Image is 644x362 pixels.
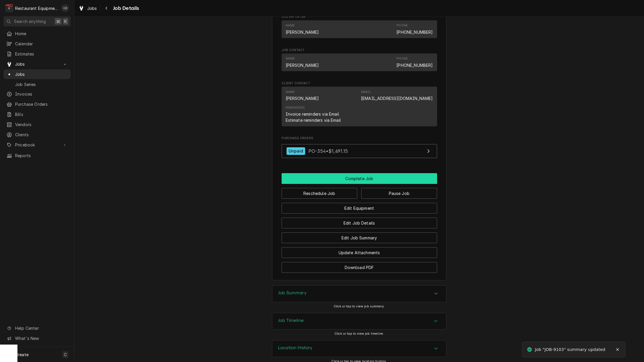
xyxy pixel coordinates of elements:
div: Purchase Orders [282,136,437,161]
span: Home [15,31,68,37]
div: Accordion Header [272,341,446,357]
span: C [64,352,67,358]
button: Edit Job Summary [282,232,437,243]
button: Download PDF [282,262,437,273]
a: Bills [3,110,71,119]
h3: Location History [278,345,313,351]
span: Search anything [14,18,46,24]
span: Job Contact [282,48,437,53]
span: Click or tap to view job summary. [334,304,385,308]
span: Estimates [15,51,68,57]
button: Accordion Details Expand Trigger [272,341,446,357]
span: Job Series [15,81,68,87]
div: Job "JOB-9103" summary updated [535,347,606,353]
span: PO-354 • $1,691.15 [308,148,348,154]
a: View Purchase Order [282,144,437,158]
div: Phone [396,23,433,35]
div: Location History [272,340,446,357]
button: Edit Job Details [282,218,437,228]
span: Create [15,352,28,357]
div: Name [286,90,295,94]
div: Accordion Header [272,313,446,329]
div: Job Summary [272,285,446,302]
a: Jobs [3,69,71,79]
span: Jobs [15,71,68,77]
div: Reminders [286,105,305,110]
a: Calendar [3,39,71,49]
div: Email [361,90,371,94]
div: Name [286,90,319,101]
a: Purchase Orders [3,99,71,109]
div: Job Timeline [272,313,446,330]
button: Update Attachments [282,247,437,258]
div: Job Reporter [282,15,437,41]
span: Clients [15,132,68,138]
div: Name [286,23,319,35]
div: Button Group Row [282,199,437,214]
span: Invoices [15,91,68,97]
span: Jobs [15,61,59,67]
button: Accordion Details Expand Trigger [272,313,446,329]
div: Restaurant Equipment Diagnostics [15,5,58,11]
a: [PHONE_NUMBER] [396,30,433,35]
div: [PERSON_NAME] [286,62,319,68]
span: Client Contact [282,81,437,86]
div: Name [286,56,319,68]
div: Job Contact List [282,53,437,74]
span: Vendors [15,121,68,128]
span: Job Reporter [282,15,437,19]
div: [PERSON_NAME] [286,29,319,35]
div: Name [286,23,295,28]
a: [PHONE_NUMBER] [396,63,433,68]
a: Job Series [3,80,71,89]
div: Restaurant Equipment Diagnostics's Avatar [5,4,13,12]
button: Search anything⌘K [3,16,71,26]
span: Calendar [15,41,68,47]
button: Complete Job [282,173,437,184]
button: Navigate back [102,3,111,13]
div: Button Group Row [282,173,437,184]
button: Pause Job [361,188,437,199]
a: Go to What's New [3,334,71,343]
a: Invoices [3,89,71,99]
div: Phone [396,56,408,61]
div: Contact [282,20,437,38]
div: Estimate reminders via Email [286,117,341,123]
button: Accordion Details Expand Trigger [272,286,446,302]
div: Accordion Header [272,286,446,302]
span: Purchase Orders [15,101,68,107]
button: Edit Equipment [282,203,437,214]
div: Client Contact [282,81,437,129]
div: Invoice reminders via Email [286,111,339,117]
div: Phone [396,56,433,68]
button: Reschedule Job [282,188,357,199]
a: Vendors [3,120,71,129]
a: Home [3,29,71,38]
h3: Job Summary [278,290,307,296]
div: Job Reporter List [282,20,437,41]
span: Bills [15,111,68,117]
div: Email [361,90,433,101]
a: Jobs [76,3,99,13]
span: Click or tap to view job timeline. [334,332,384,336]
div: Phone [396,23,408,28]
span: Jobs [87,5,97,11]
div: Button Group Row [282,228,437,243]
div: Button Group Row [282,184,437,199]
span: Pricebook [15,142,59,148]
a: Go to Help Center [3,323,71,333]
div: Gary Beaver's Avatar [61,4,69,12]
a: [EMAIL_ADDRESS][DOMAIN_NAME] [361,96,433,101]
div: Reminders [286,105,341,123]
a: Clients [3,130,71,139]
div: Button Group Row [282,214,437,228]
div: Unpaid [287,147,305,155]
div: Job Contact [282,48,437,74]
div: Button Group Row [282,243,437,258]
a: Reports [3,151,71,160]
div: R [5,4,13,12]
a: Go to Pricebook [3,140,71,150]
span: ⌘ [56,18,60,24]
div: [PERSON_NAME] [286,95,319,101]
span: Job Details [111,4,139,12]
